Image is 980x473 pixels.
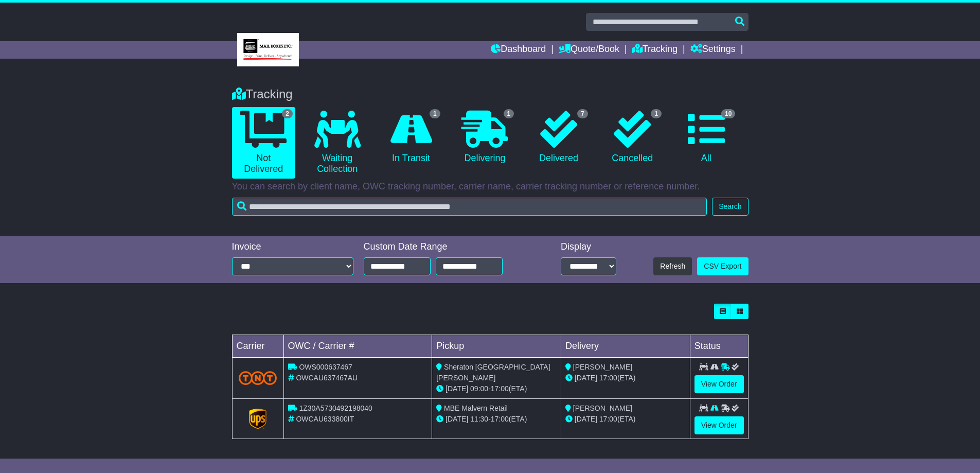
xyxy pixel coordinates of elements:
[446,384,468,393] span: [DATE]
[283,335,432,358] td: OWC / Carrier #
[491,384,509,393] span: 17:00
[364,241,529,253] div: Custom Date Range
[432,335,561,358] td: Pickup
[232,107,295,179] a: 2 Not Delivered
[249,409,266,429] img: GetCarrierServiceLogo
[527,107,590,168] a: 7 Delivered
[436,363,550,382] span: Sheraton [GEOGRAPHIC_DATA][PERSON_NAME]
[561,335,690,358] td: Delivery
[561,241,616,253] div: Display
[573,363,632,371] span: [PERSON_NAME]
[504,109,514,118] span: 1
[491,41,546,59] a: Dashboard
[632,41,678,59] a: Tracking
[491,415,509,423] span: 17:00
[651,109,662,118] span: 1
[697,257,748,275] a: CSV Export
[282,109,293,118] span: 2
[232,335,283,358] td: Carrier
[674,107,738,168] a: 10 All
[232,181,749,192] p: You can search by client name, OWC tracking number, carrier name, carrier tracking number or refe...
[575,374,597,382] span: [DATE]
[299,404,372,412] span: 1Z30A5730492198040
[436,383,557,394] div: - (ETA)
[559,41,619,59] a: Quote/Book
[237,33,299,66] img: MBE Malvern
[599,374,617,382] span: 17:00
[379,107,442,168] a: 1 In Transit
[653,257,692,275] button: Refresh
[565,414,686,425] div: (ETA)
[721,109,735,118] span: 10
[299,363,352,371] span: OWS000637467
[573,404,632,412] span: [PERSON_NAME]
[436,414,557,425] div: - (ETA)
[575,415,597,423] span: [DATE]
[470,384,488,393] span: 09:00
[565,373,686,383] div: (ETA)
[601,107,664,168] a: 1 Cancelled
[453,107,516,168] a: 1 Delivering
[599,415,617,423] span: 17:00
[712,198,748,216] button: Search
[227,87,754,102] div: Tracking
[690,41,736,59] a: Settings
[296,415,354,423] span: OWCAU633800IT
[470,415,488,423] span: 11:30
[694,416,744,434] a: View Order
[239,371,277,385] img: TNT_Domestic.png
[232,241,353,253] div: Invoice
[306,107,369,179] a: Waiting Collection
[430,109,440,118] span: 1
[446,415,468,423] span: [DATE]
[296,374,358,382] span: OWCAU637467AU
[690,335,748,358] td: Status
[444,404,508,412] span: MBE Malvern Retail
[577,109,588,118] span: 7
[694,375,744,393] a: View Order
